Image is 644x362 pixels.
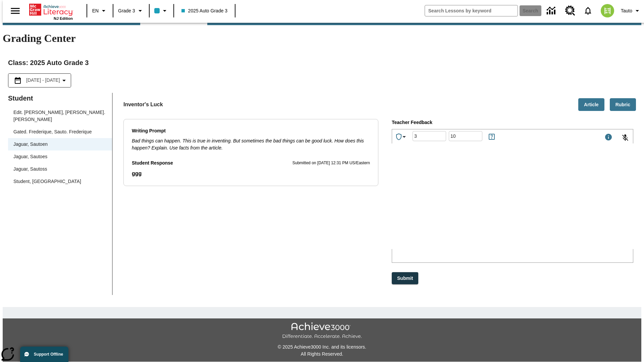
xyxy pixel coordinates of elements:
h1: Grading Center [3,32,641,45]
body: Type your response here. [3,5,98,11]
a: Notifications [579,2,597,19]
svg: Collapse Date Range Filter [60,76,68,84]
img: avatar image [601,4,614,17]
button: Select a new avatar [597,2,618,19]
div: Grade: Letters, numbers, %, + and - are allowed. [413,131,446,141]
div: Edit. [PERSON_NAME], [PERSON_NAME]. [PERSON_NAME] [8,106,112,126]
p: Student [8,93,112,104]
div: Edit. [PERSON_NAME], [PERSON_NAME]. [PERSON_NAME] [13,109,107,123]
a: Data Center [543,2,561,20]
button: Select the date range menu item [11,76,68,84]
button: Profile/Settings [618,5,644,17]
span: NJ Edition [54,16,73,20]
span: 2025 Auto Grade 3 [181,7,228,14]
span: Support Offline [34,352,63,357]
p: ggg [132,170,370,178]
div: Jaguar, Sautoen [8,138,112,150]
div: Jaguar, Sautoen [13,141,48,148]
h2: Class : 2025 Auto Grade 3 [8,57,636,68]
span: Grade 3 [118,7,135,14]
div: Jaguar, Sautoss [13,166,47,173]
p: Teacher Feedback [392,119,633,126]
a: Home [29,3,73,16]
span: EN [92,7,99,14]
div: Maximum 1000 characters Press Escape to exit toolbar and use left and right arrow keys to access ... [604,133,612,142]
div: Jaguar, Sautoes [13,153,47,160]
button: Rubric, Will open in new tab [610,98,636,111]
p: All Rights Reserved. [3,351,641,358]
div: Jaguar, Sautoes [8,150,112,163]
button: Support Offline [20,347,68,362]
div: Jaguar, Sautoss [8,163,112,175]
button: Grade: Grade 3, Select a grade [115,5,147,17]
span: Tauto [621,7,632,14]
p: Writing Prompt [132,127,370,135]
p: Student Response [132,170,370,178]
div: Student, [GEOGRAPHIC_DATA] [8,175,112,188]
input: Points: Must be equal to or less than 25. [449,127,482,145]
div: Gated. Frederique, Sauto. Frederique [13,128,92,135]
button: Submit [392,272,418,285]
button: Click to activate and allow voice recognition [617,130,633,146]
button: Achievements [392,130,411,143]
div: Student, [GEOGRAPHIC_DATA] [13,178,81,185]
a: Resource Center, Will open in new tab [561,2,579,20]
p: © 2025 Achieve3000 Inc. and its licensors. [3,344,641,351]
input: search field [425,5,518,16]
button: Language: EN, Select a language [89,5,111,17]
button: Rules for Earning Points and Achievements, Will open in new tab [485,130,498,143]
p: Student Response [132,160,173,167]
div: Gated. Frederique, Sauto. Frederique [8,126,112,138]
img: Achieve3000 Differentiate Accelerate Achieve [282,322,362,340]
p: Inventor's Luck [123,101,163,109]
button: Open side menu [5,1,25,21]
span: [DATE] - [DATE] [26,77,60,84]
p: Bad things can happen. This is true in inventing. But sometimes the bad things can be good luck. ... [132,137,370,152]
div: Home [29,2,73,20]
div: Points: Must be equal to or less than 25. [449,131,482,141]
button: Class color is light blue. Change class color [152,5,171,17]
input: Grade: Letters, numbers, %, + and - are allowed. [413,127,446,145]
button: Article, Will open in new tab [578,98,604,111]
p: Submitted on [DATE] 12:31 PM US/Eastern [292,160,370,167]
